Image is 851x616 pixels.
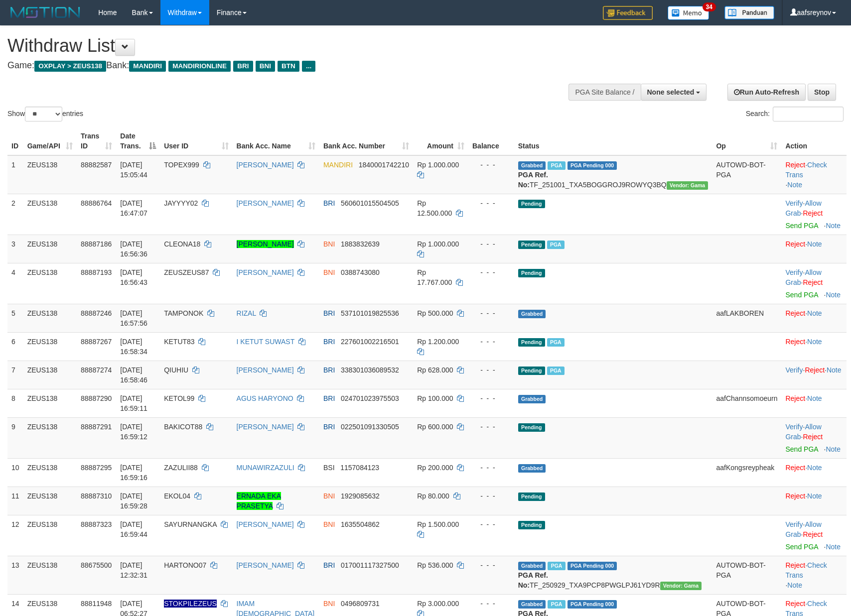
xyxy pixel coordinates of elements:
[518,600,546,609] span: Grabbed
[472,422,510,432] div: - - -
[518,310,546,318] span: Grabbed
[417,199,452,217] span: Rp 12.500.000
[323,561,335,569] span: BRI
[417,520,459,528] span: Rp 1.500.000
[7,515,23,556] td: 12
[472,491,510,501] div: - - -
[164,423,202,431] span: BAKICOT88
[81,492,112,500] span: 88887310
[120,240,147,258] span: [DATE] 16:56:36
[120,161,147,179] span: [DATE] 15:05:44
[25,107,62,122] select: Showentries
[826,222,841,230] a: Note
[81,394,112,402] span: 88887290
[7,235,23,263] td: 3
[341,561,399,569] span: Copy 017001117327500 to clipboard
[302,61,315,72] span: ...
[807,338,822,346] a: Note
[340,464,379,472] span: Copy 1157084123 to clipboard
[785,222,818,230] a: Send PGA
[518,521,545,529] span: Pending
[548,562,565,570] span: Marked by aaftrukkakada
[323,600,335,608] span: BNI
[781,332,847,361] td: ·
[7,304,23,332] td: 5
[7,458,23,487] td: 10
[341,366,399,374] span: Copy 338301036089532 to clipboard
[417,338,459,346] span: Rp 1.200.000
[237,394,293,402] a: AGUS HARYONO
[23,556,77,594] td: ZEUS138
[547,367,565,375] span: Marked by aafanarl
[413,127,468,155] th: Amount: activate to sort column ascending
[120,394,147,412] span: [DATE] 16:59:11
[785,464,805,472] a: Reject
[23,127,77,155] th: Game/API: activate to sort column ascending
[323,161,353,169] span: MANDIRI
[81,366,112,374] span: 88887274
[518,395,546,403] span: Grabbed
[472,198,510,208] div: - - -
[7,332,23,361] td: 6
[548,161,565,170] span: Marked by aafnoeunsreypich
[237,268,294,276] a: [PERSON_NAME]
[116,127,160,155] th: Date Trans.: activate to sort column descending
[81,464,112,472] span: 88887295
[518,571,548,589] b: PGA Ref. No:
[667,181,709,190] span: Vendor URL: https://trx31.1velocity.biz
[341,268,380,276] span: Copy 0388743080 to clipboard
[323,394,335,402] span: BRI
[803,433,823,441] a: Reject
[417,309,453,317] span: Rp 500.000
[7,263,23,304] td: 4
[660,582,702,590] span: Vendor URL: https://trx31.1velocity.biz
[514,127,712,155] th: Status
[808,84,836,101] a: Stop
[773,107,844,122] input: Search:
[712,458,781,487] td: aafKongsreypheak
[164,464,198,472] span: ZAZULII88
[472,160,510,170] div: - - -
[781,304,847,332] td: ·
[7,5,83,20] img: MOTION_logo.png
[23,263,77,304] td: ZEUS138
[120,423,147,441] span: [DATE] 16:59:12
[472,599,510,609] div: - - -
[7,155,23,194] td: 1
[785,161,805,169] a: Reject
[417,161,459,169] span: Rp 1.000.000
[547,338,565,347] span: Marked by aafanarl
[233,61,253,72] span: BRI
[164,338,194,346] span: KETUT83
[323,309,335,317] span: BRI
[237,161,294,169] a: [PERSON_NAME]
[23,361,77,389] td: ZEUS138
[603,6,653,20] img: Feedback.jpg
[77,127,116,155] th: Trans ID: activate to sort column ascending
[23,235,77,263] td: ZEUS138
[341,338,399,346] span: Copy 227601002216501 to clipboard
[323,366,335,374] span: BRI
[120,268,147,286] span: [DATE] 16:56:43
[23,417,77,458] td: ZEUS138
[256,61,275,72] span: BNI
[168,61,231,72] span: MANDIRIONLINE
[129,61,166,72] span: MANDIRI
[785,600,805,608] a: Reject
[807,394,822,402] a: Note
[727,84,806,101] a: Run Auto-Refresh
[827,366,842,374] a: Note
[323,338,335,346] span: BRI
[323,423,335,431] span: BRI
[341,520,380,528] span: Copy 1635504862 to clipboard
[807,492,822,500] a: Note
[278,61,299,72] span: BTN
[785,492,805,500] a: Reject
[518,464,546,473] span: Grabbed
[23,155,77,194] td: ZEUS138
[785,423,803,431] a: Verify
[712,155,781,194] td: AUTOWD-BOT-PGA
[81,161,112,169] span: 88882587
[323,268,335,276] span: BNI
[472,560,510,570] div: - - -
